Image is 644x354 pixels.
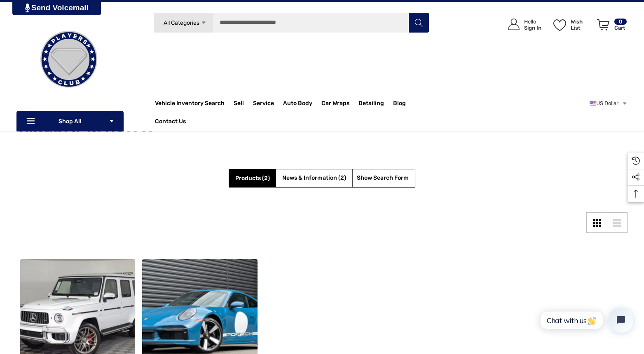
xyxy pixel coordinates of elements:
[614,19,627,25] p: 0
[393,100,406,109] a: Blog
[357,173,409,183] span: Show Search Form
[524,25,541,31] p: Sign In
[164,19,199,26] span: All Categories
[607,212,628,233] a: List View
[524,19,541,25] p: Hello
[155,100,225,109] a: Vehicle Inventory Search
[508,19,520,30] svg: Icon User Account
[28,18,110,101] img: Players Club | Cars For Sale
[153,12,213,33] a: All Categories Icon Arrow Down Icon Arrow Up
[628,190,644,198] svg: Top
[109,118,115,124] svg: Icon Arrow Down
[571,19,592,31] p: Wish List
[358,95,393,112] a: Detailing
[155,118,186,127] a: Contact Us
[234,100,244,109] span: Sell
[408,12,429,33] button: Search
[283,95,321,112] a: Auto Body
[586,212,607,233] a: Grid View
[632,173,640,181] svg: Social Media
[614,25,627,31] p: Cart
[550,10,593,39] a: Wish List Wish List
[201,20,207,26] svg: Icon Arrow Down
[234,95,253,112] a: Sell
[26,117,38,126] svg: Icon Line
[283,100,312,109] span: Auto Body
[593,10,628,42] a: Cart with 0 items
[499,10,546,39] a: Sign in
[253,100,274,109] span: Service
[253,95,283,112] a: Service
[553,19,566,31] svg: Wish List
[25,3,30,12] img: PjwhLS0gR2VuZXJhdG9yOiBHcmF2aXQuaW8gLS0+PHN2ZyB4bWxucz0iaHR0cDovL3d3dy53My5vcmcvMjAwMC9zdmciIHhtb...
[235,175,270,182] span: Products (2)
[590,95,628,112] a: USD
[632,157,640,165] svg: Recently Viewed
[282,174,346,181] span: News & Information (2)
[597,19,609,30] svg: Review Your Cart
[358,100,384,109] span: Detailing
[532,301,640,340] iframe: Tidio Chat
[321,95,358,112] a: Car Wraps
[357,173,409,183] a: Hide Search Form
[321,100,349,109] span: Car Wraps
[16,111,124,131] p: Shop All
